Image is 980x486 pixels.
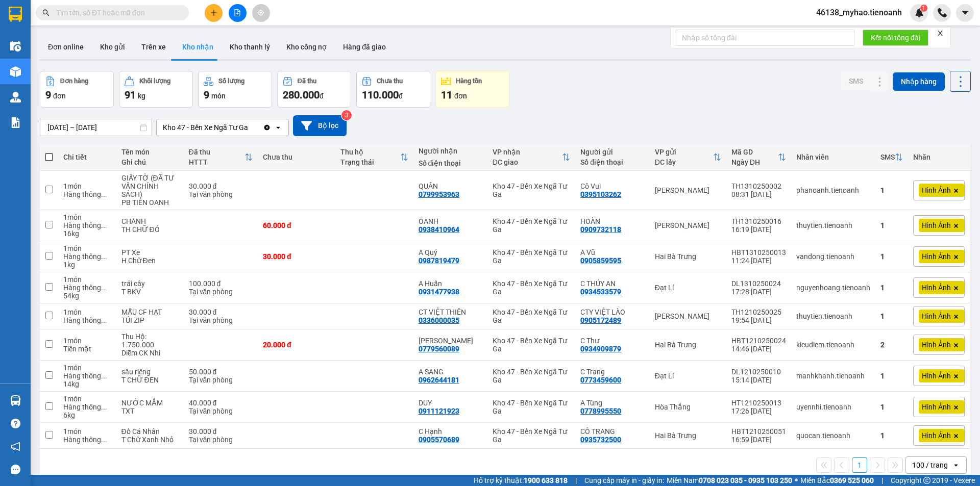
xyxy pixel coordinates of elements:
[493,248,570,265] div: Kho 47 - Bến Xe Ngã Tư Ga
[580,257,621,265] div: 0905859595
[580,182,645,190] div: Cô Vui
[189,190,253,198] div: Tại văn phòng
[263,221,330,229] div: 60.000 đ
[101,436,107,444] span: ...
[580,337,645,345] div: C Thư
[938,8,947,17] img: phone-icon
[189,368,253,376] div: 50.000 đ
[63,292,111,300] div: 54 kg
[121,198,179,207] div: PB TIẾN OANH
[580,190,621,198] div: 0395103262
[40,71,114,108] button: Đơn hàng9đơn
[419,147,482,155] div: Người nhận
[121,368,179,376] div: sầu riêng
[189,399,253,407] div: 40.000 đ
[218,78,244,85] div: Số lượng
[419,436,459,444] div: 0905570689
[53,92,66,100] span: đơn
[121,427,179,436] div: Đồ Cá Nhân
[174,35,222,59] button: Kho nhận
[419,288,459,296] div: 0931477938
[189,316,253,324] div: Tại văn phòng
[655,186,721,194] div: [PERSON_NAME]
[419,279,482,288] div: A Huấn
[493,308,570,324] div: Kho 47 - Bến Xe Ngã Tư Ga
[63,372,111,380] div: Hàng thông thường
[524,476,568,484] strong: 1900 633 818
[493,158,562,166] div: ĐC giao
[133,35,174,59] button: Trên xe
[841,72,871,90] button: SMS
[731,399,786,407] div: HT1210250013
[257,9,264,16] span: aim
[923,477,930,484] span: copyright
[210,9,217,16] span: plus
[121,332,179,349] div: Thu Hộ: 1.750.000
[274,123,282,132] svg: open
[63,427,111,436] div: 1 món
[580,308,645,316] div: CTY VIỆT LÀO
[726,144,791,171] th: Toggle SortBy
[63,182,111,190] div: 1 món
[63,380,111,388] div: 14 kg
[63,403,111,411] div: Hàng thông thường
[731,182,786,190] div: TH1310250002
[699,476,792,484] strong: 0708 023 035 - 0935 103 250
[922,283,951,292] span: Hình Ảnh
[880,341,903,349] div: 2
[655,403,721,411] div: Hòa Thắng
[880,284,903,292] div: 1
[796,403,870,411] div: uyennhi.tienoanh
[655,148,713,156] div: VP gửi
[419,345,459,353] div: 0779560089
[10,92,21,103] img: warehouse-icon
[580,436,621,444] div: 0935732500
[63,345,111,353] div: Tiền mặt
[63,244,111,252] div: 1 món
[493,368,570,384] div: Kho 47 - Bến Xe Ngã Tư Ga
[655,221,721,229] div: [PERSON_NAME]
[320,92,324,100] span: đ
[63,153,111,161] div: Chi tiết
[580,217,645,225] div: HOÀN
[138,92,145,100] span: kg
[731,316,786,324] div: 19:54 [DATE]
[731,248,786,257] div: HBT1310250013
[922,186,951,195] span: Hình Ảnh
[796,372,870,380] div: manhkhanh.tienoanh
[189,407,253,415] div: Tại văn phòng
[101,190,107,198] span: ...
[101,372,107,380] span: ...
[655,431,721,440] div: Hai Bà Trưng
[63,284,111,292] div: Hàng thông thường
[795,478,798,482] span: ⚪️
[277,71,351,108] button: Đã thu280.000đ
[211,92,226,100] span: món
[961,8,970,17] span: caret-down
[580,279,645,288] div: C THÚY AN
[454,92,467,100] span: đơn
[121,174,179,198] div: GIẤY TỜ (ĐÃ TƯ VẤN CHÍNH SÁCH)
[204,89,209,101] span: 9
[184,144,258,171] th: Toggle SortBy
[800,475,874,486] span: Miền Bắc
[189,148,245,156] div: Đã thu
[189,427,253,436] div: 30.000 đ
[189,376,253,384] div: Tại văn phòng
[880,372,903,380] div: 1
[63,252,111,261] div: Hàng thông thường
[121,248,179,257] div: PT Xe
[419,427,482,436] div: C Hạnh
[580,376,621,384] div: 0773459600
[10,41,21,52] img: warehouse-icon
[731,436,786,444] div: 16:59 [DATE]
[493,182,570,198] div: Kho 47 - Bến Xe Ngã Tư Ga
[121,257,179,265] div: H Chữ Đen
[101,316,107,324] span: ...
[880,153,895,161] div: SMS
[42,9,50,16] span: search
[189,308,253,316] div: 30.000 đ
[341,110,352,120] sup: 3
[249,122,250,133] input: Selected Kho 47 - Bến Xe Ngã Tư Ga.
[880,403,903,411] div: 1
